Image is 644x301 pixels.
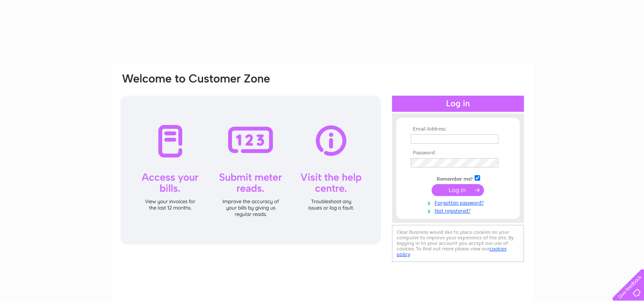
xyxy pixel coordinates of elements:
[432,184,484,196] input: Submit
[392,225,524,262] div: Clear Business would like to place cookies on your computer to improve your experience of the sit...
[409,150,507,156] th: Password:
[409,126,507,132] th: Email Address:
[411,206,507,214] a: Not registered?
[397,246,507,257] a: cookies policy
[411,198,507,206] a: Forgotten password?
[409,174,507,182] td: Remember me?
